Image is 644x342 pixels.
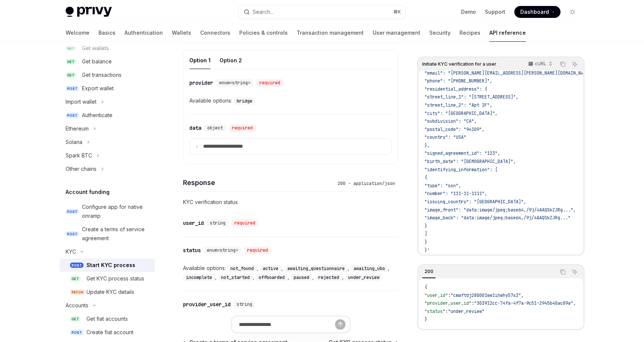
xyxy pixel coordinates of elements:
span: } [424,316,427,322]
a: POSTCreate a terms of service agreement [60,223,155,245]
span: enum<string> [207,247,238,253]
div: , [218,273,256,282]
div: Available options: [189,96,392,105]
span: POST [66,231,79,237]
div: , [256,273,291,282]
a: POSTStart KYC process [60,258,155,272]
div: required [229,124,256,132]
span: GET [66,72,76,78]
div: 200 - application/json [335,180,398,187]
span: "number": "111-11-1111", [424,191,487,197]
div: data [189,124,201,132]
span: "provider_user_id" [424,300,471,306]
div: , [284,264,351,273]
span: Dashboard [520,8,549,16]
div: Export wallet [82,84,114,93]
span: GET [70,316,80,322]
a: GETGet fiat accounts [60,312,155,326]
span: ] [424,231,427,237]
span: "user_id" [424,292,448,298]
span: "birth_date": "[DEMOGRAPHIC_DATA]", [424,159,516,164]
span: "image_front": "data:image/jpeg;base64,/9j/4AAQSkZJRg...", [424,207,576,213]
span: POST [66,113,79,118]
button: Open search [239,5,405,19]
code: offboarded [256,274,288,281]
p: KYC verification status [183,198,398,207]
span: "status" [424,308,445,314]
span: enum<string> [219,80,250,86]
div: Import wallet [66,97,97,106]
div: required [256,79,283,87]
div: user_id [183,219,204,227]
button: cURL [524,58,556,70]
div: 200 [422,267,436,276]
code: awaiting_ubo [351,265,388,272]
span: "residential_address": { [424,86,487,92]
div: Accounts [66,301,88,310]
div: , [260,264,284,273]
code: under_review [345,274,382,281]
div: Create fiat account [86,328,133,337]
span: } [424,239,427,245]
div: , [315,273,345,282]
span: POST [70,330,83,335]
code: active [260,265,281,272]
a: Security [429,24,451,42]
span: POST [66,209,79,214]
span: PATCH [70,289,85,295]
a: User management [373,24,420,42]
span: "city": "[GEOGRAPHIC_DATA]", [424,110,498,116]
code: bridge [234,97,255,105]
button: Toggle Accounts section [60,299,155,312]
a: Recipes [460,24,480,42]
span: "street_line_1": "[STREET_ADDRESS]", [424,94,518,100]
img: light logo [66,7,112,17]
a: Support [485,8,505,16]
code: rejected [315,274,342,281]
div: Get transactions [82,70,121,79]
span: GET [66,59,76,65]
span: , [573,300,576,306]
button: Send message [335,319,345,330]
button: Toggle KYC section [60,245,155,258]
code: awaiting_questionnaire [284,265,348,272]
a: GETGet transactions [60,68,155,82]
span: , [521,292,524,298]
button: Toggle dark mode [566,6,578,18]
span: "under_review" [448,308,484,314]
code: not_found [227,265,257,272]
div: Search... [253,7,274,16]
div: Start KYC process [86,261,135,270]
button: Copy the contents from the code block [558,267,568,277]
div: provider_user_id [183,301,231,308]
a: Transaction management [297,24,364,42]
div: Configure app for native onramp [82,203,151,220]
a: PATCHUpdate KYC details [60,285,155,299]
span: "signed_agreement_id": "123", [424,150,500,156]
div: Authenticate [82,111,113,120]
div: Spark BTC [66,151,92,160]
button: Copy the contents from the code block [558,59,568,69]
div: required [244,247,271,254]
input: Ask a question... [239,316,335,333]
div: Get KYC process status [86,274,144,283]
span: POST [66,86,79,91]
span: { [424,284,427,290]
span: "cmaftdj280001ww1ihwhy57s3" [451,292,521,298]
div: Option 1 [189,51,211,69]
span: object [207,125,223,131]
div: Create a terms of service agreement [82,225,151,243]
div: , [183,273,218,282]
div: Solana [66,138,82,147]
span: { [424,175,427,181]
code: incomplete [183,274,215,281]
div: Ethereum [66,124,89,133]
a: Demo [461,8,476,16]
span: } [424,223,427,229]
a: POSTCreate fiat account [60,326,155,339]
a: POSTExport wallet [60,82,155,95]
a: POSTAuthenticate [60,109,155,122]
div: provider [189,79,213,87]
a: GETGet KYC process status [60,272,155,285]
div: Available options: [183,264,398,282]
